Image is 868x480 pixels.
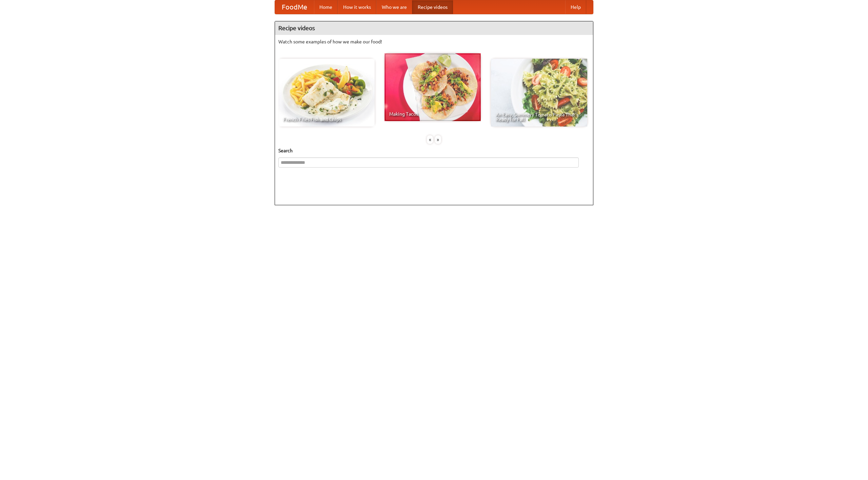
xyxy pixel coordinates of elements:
[338,0,376,14] a: How it works
[278,38,590,45] p: Watch some examples of how we make our food!
[278,59,375,127] a: French Fries Fish and Chips
[278,147,590,154] h5: Search
[496,112,583,122] span: An Easy, Summery Tomato Pasta That's Ready for Fall
[412,0,453,14] a: Recipe videos
[283,117,370,122] span: French Fries Fish and Chips
[435,135,441,144] div: »
[275,21,593,35] h4: Recipe videos
[384,53,481,121] a: Making Tacos
[314,0,338,14] a: Home
[376,0,412,14] a: Who we are
[565,0,586,14] a: Help
[491,59,587,127] a: An Easy, Summery Tomato Pasta That's Ready for Fall
[275,0,314,14] a: FoodMe
[389,112,476,116] span: Making Tacos
[427,135,433,144] div: «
